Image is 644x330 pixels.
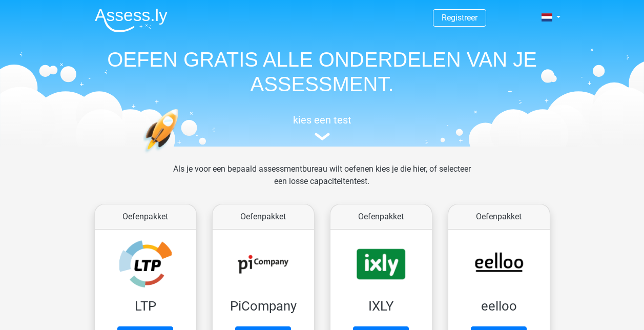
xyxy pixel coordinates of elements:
[87,47,558,96] h1: OEFEN GRATIS ALLE ONDERDELEN VAN JE ASSESSMENT.
[165,163,479,200] div: Als je voor een bepaald assessmentbureau wilt oefenen kies je die hier, of selecteer een losse ca...
[95,8,168,32] img: Assessly
[143,109,218,201] img: oefenen
[87,114,558,141] a: kies een test
[442,13,477,23] a: Registreer
[87,114,558,126] h5: kies een test
[315,133,330,140] img: assessment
